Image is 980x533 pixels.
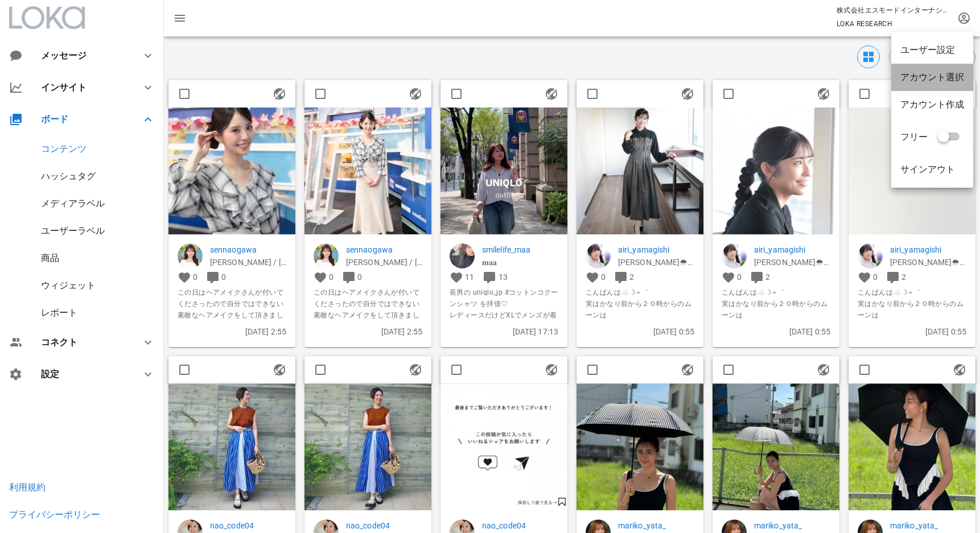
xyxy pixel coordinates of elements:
div: サインアウト [900,164,964,175]
a: nao_code04 [482,519,558,532]
span: 0 [329,272,333,282]
a: 利用規約 [9,482,46,493]
img: airi_yamagishi [722,243,747,268]
p: [DATE] 2:55 [178,325,286,338]
p: 小川 千奈 / Senna Ogawa [346,256,422,268]
img: sennaogawa [178,243,203,268]
img: 1482172549406092_17960327942976922_4366193911077257089_n.jpg [168,108,295,234]
img: airi_yamagishi [586,243,611,268]
img: 1481982548864271_18341905960205850_678322284933467856_n.heic.jpg [304,383,431,510]
span: 0 [873,272,878,282]
p: 株式会社エスモードインターナショナル [837,5,950,16]
img: 1481962549298568_18528489964051990_4810804925782223062_n.jpg [849,383,975,510]
a: ユーザーラベル [41,225,105,236]
img: airi_yamagishi [858,243,883,268]
a: ウィジェット [41,280,96,291]
span: 11 [465,272,474,282]
p: [DATE] 17:13 [450,325,558,338]
p: mariko_yata_ [618,519,694,532]
span: この日はヘアメイクさんが付いてくださったので自分ではできない素敵なヘアメイクをして頂きました👯‍♀️ [314,287,422,332]
img: sennaogawa [314,243,339,268]
span: こんばんは☁️☽⋆゜ [858,287,966,298]
img: smilelife_maa [450,243,475,268]
a: nao_code04 [346,519,422,532]
p: [DATE] 0:55 [858,325,966,338]
a: ハッシュタグ [41,171,96,181]
p: 小川 千奈 / Senna Ogawa [210,256,286,268]
span: レディースだけどXLでメンズが着ても可愛いのねっ [450,309,558,332]
img: 1482085AQPLBFdKNwTye-CkCQs1ckfAJGkH1jNJ_Tk4EaTcIxnORZxYxiOrYPC-gAjEq1uoOhtx7mBYIS6dMmdrbkT6mB86s3... [440,108,567,234]
div: メッセージ [41,50,123,61]
a: smilelife_maa [482,243,558,256]
p: [DATE] 2:55 [314,325,422,338]
div: コネクト [41,337,127,348]
span: 0 [737,272,742,282]
a: sennaogawa [346,243,422,256]
div: ボード [41,114,127,125]
a: レポート [41,307,77,318]
div: メディアラベル [41,198,105,209]
a: mariko_yata_ [754,519,830,532]
p: 𝐦𝐚𝐚 [482,256,558,268]
p: LOKA RESEARCH [837,18,950,30]
span: 0 [221,272,226,282]
p: 山岸愛梨🌨ウェザーニュース気象予報士 [890,256,966,268]
a: mariko_yata_ [890,519,966,532]
span: 実はかなり前から２０時からのムーンは [722,298,830,321]
div: ユーザー設定 [900,44,964,55]
span: 0 [193,272,197,282]
div: フリー [900,131,938,142]
span: 2 [765,272,770,282]
span: こんばんは☁️☽⋆゜ [586,287,694,298]
a: airi_yamagishi [890,243,966,256]
span: 実はかなり前から２０時からのムーンは [858,298,966,321]
img: 1481961548885828_18528489955051990_8339090394474931124_n.jpg [713,383,839,510]
a: プライバシーポリシー [9,509,100,520]
a: airi_yamagishi [618,243,694,256]
img: 1481981549282148_18341905951205850_7563272432989330650_n.heic.jpg [168,383,295,510]
span: 長男の uniqlo_jp #コットンコクーンシャツ を拝借♡ [450,287,558,309]
p: 山岸愛梨🌨ウェザーニュース気象予報士 [754,256,830,268]
div: インサイト [41,82,127,93]
img: 1482032548128259_18379708846131822_7321632764129732334_n.jpg [577,108,703,234]
img: 1482034549703142_18379708864131822_8182161812598260084_n.jpg [849,108,975,234]
span: 2 [629,272,634,282]
div: アカウント選択 [900,72,964,82]
span: 0 [601,272,606,282]
span: 実はかなり前から２０時からのムーンは [586,298,694,321]
a: コンテンツ [41,143,87,154]
div: 設定 [41,369,127,379]
p: [DATE] 0:55 [722,325,830,338]
a: nao_code04 [210,519,286,532]
span: 0 [357,272,362,282]
a: 商品 [41,253,59,263]
a: airi_yamagishi [754,243,830,256]
a: sennaogawa [210,243,286,256]
span: 2 [901,272,906,282]
img: 1482173548874312_17960327951976922_8201718887563653766_n.jpg [304,108,431,234]
img: 1481960548855553_18528489937051990_8133695066666777147_n.jpg [577,383,703,510]
span: こんばんは☁️☽⋆゜ [722,287,830,298]
img: 1481983548876201_18341905969205850_8996063740183056802_n.heic.jpg [440,383,567,510]
span: 13 [499,272,508,282]
p: 山岸愛梨🌨ウェザーニュース気象予報士 [618,256,694,268]
span: この日はヘアメイクさんが付いてくださったので自分ではできない素敵なヘアメイクをして頂きました👯‍♀️ [178,287,286,332]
